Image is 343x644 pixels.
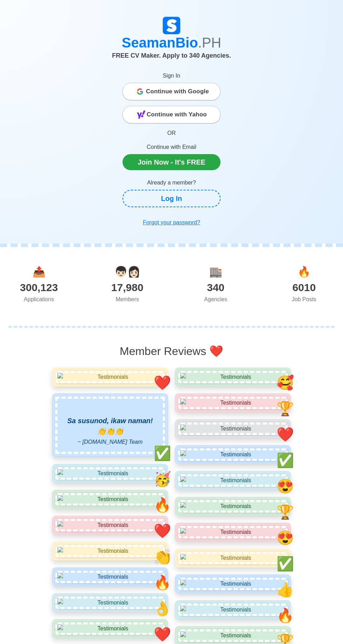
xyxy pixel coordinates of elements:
span: smiley [276,530,294,545]
span: smiley [154,497,171,513]
span: pray [97,427,123,435]
span: Continue with Yahoo [147,108,207,122]
u: Forgot your password? [143,219,200,225]
span: smiley [276,453,294,468]
span: smiley [154,549,171,564]
div: Agencies [171,295,260,304]
img: Testimonials [178,474,288,487]
img: Testimonials [55,622,165,635]
a: Log In [122,190,220,207]
h2: Member Reviews [51,345,292,358]
span: smiley [276,504,294,520]
img: Testimonials [178,371,288,383]
span: smiley [276,608,294,623]
img: Testimonials [55,545,165,557]
span: Continue with Google [146,85,209,99]
span: jobs [297,266,310,277]
span: smiley [276,582,294,597]
span: agencies [209,266,222,277]
div: 17,980 [83,280,172,295]
span: smiley [154,575,171,590]
span: smiley [276,427,294,442]
img: Testimonials [178,422,288,435]
a: Join Now - It's FREE [122,154,220,170]
div: Sa susunod, ikaw naman! [57,415,163,436]
img: Testimonials [178,578,288,590]
img: Testimonials [55,493,165,506]
span: applications [33,266,45,277]
div: 340 [171,280,260,295]
span: smiley [154,601,171,616]
span: FREE CV Maker. Apply to 340 Agencies. [112,52,231,59]
div: Members [83,295,172,304]
p: Sign In [122,72,220,80]
span: smiley [276,478,294,494]
span: smiley [154,523,171,538]
img: Testimonials [55,571,165,583]
span: smiley [154,471,171,487]
img: Testimonials [178,448,288,461]
span: smiley [154,627,171,642]
img: Testimonials [178,552,288,564]
img: Testimonials [178,526,288,538]
span: users [114,266,140,277]
div: ~ [DOMAIN_NAME] Team [57,415,163,446]
span: smiley [276,375,294,390]
span: .PH [198,35,222,50]
button: Continue with Google [122,83,220,100]
img: Logo [163,17,180,34]
span: smiley [154,375,171,390]
span: smiley [276,401,294,416]
img: Testimonials [55,519,165,531]
span: smiley [276,556,294,571]
button: Continue with Yahoo [122,106,220,123]
a: Forgot your password? [122,216,220,230]
span: smiley [154,446,171,461]
h1: SeamanBio [51,34,292,51]
img: Testimonials [178,397,288,409]
img: Testimonials [178,603,288,616]
img: Testimonials [55,596,165,609]
img: Testimonials [178,629,288,642]
p: Already a member? [122,179,220,187]
p: OR [122,129,220,137]
img: Testimonials [55,371,165,383]
p: Continue with Email [122,143,220,151]
img: Testimonials [55,467,165,480]
img: Testimonials [178,500,288,513]
span: emoji [209,345,223,357]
